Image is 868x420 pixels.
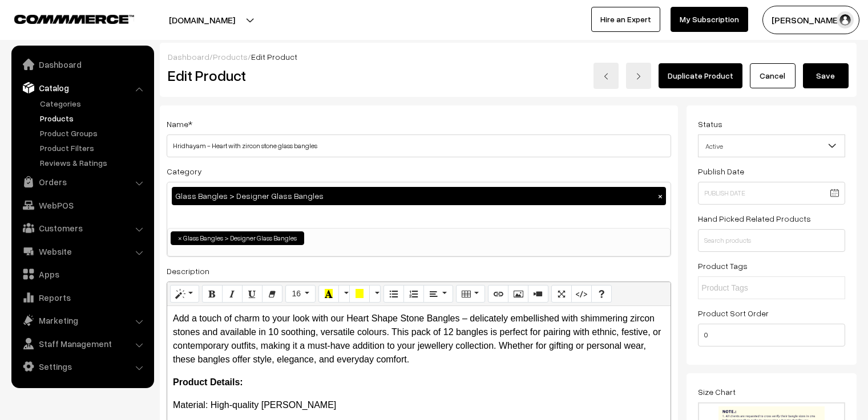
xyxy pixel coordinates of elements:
button: Bold (CTRL+B) [202,285,223,303]
a: Product Groups [37,127,150,139]
span: Edit Product [251,52,297,62]
button: More Color [369,285,381,303]
label: Category [167,165,202,177]
a: Website [14,241,150,262]
h2: Edit Product [168,67,442,84]
a: WebPOS [14,195,150,215]
div: / / [168,51,849,63]
input: Enter Number [698,324,845,346]
a: Hire an Expert [591,7,660,32]
img: COMMMERCE [14,15,134,23]
button: Help [591,285,612,303]
a: Customers [14,218,150,238]
label: Status [698,118,722,130]
button: Link (CTRL+K) [488,285,508,303]
a: Orders [14,172,150,192]
a: Dashboard [168,52,209,62]
button: Remove Font Style (CTRL+\) [262,285,282,303]
a: Products [213,52,248,62]
label: Hand Picked Related Products [698,213,811,225]
span: Active [698,134,845,157]
button: [DOMAIN_NAME] [129,6,275,34]
a: Categories [37,97,150,109]
button: Background Color [349,285,370,303]
button: Italic (CTRL+I) [222,285,243,303]
button: [PERSON_NAME] C [762,6,859,34]
input: Publish Date [698,182,845,205]
a: Duplicate Product [659,63,742,88]
a: Reports [14,287,150,308]
a: Staff Management [14,333,150,354]
a: Cancel [750,63,796,88]
button: Style [170,285,199,303]
a: Reviews & Ratings [37,157,150,169]
button: More Color [338,285,350,303]
label: Publish Date [698,165,744,177]
button: Paragraph [423,285,453,303]
a: Marketing [14,310,150,331]
button: Full Screen [551,285,572,303]
button: × [655,191,665,201]
p: Material: High-quality [PERSON_NAME] [173,398,665,412]
a: My Subscription [671,7,748,32]
a: Apps [14,264,150,284]
input: Product Tags [701,282,801,294]
a: Catalog [14,78,150,98]
a: COMMMERCE [14,11,114,25]
button: Table [456,285,485,303]
p: Add a touch of charm to your look with our Heart Shape Stone Bangles – delicately embellished wit... [173,312,665,366]
button: Ordered list (CTRL+SHIFT+NUM8) [403,285,424,303]
label: Size Chart [698,386,736,398]
img: user [837,11,854,28]
a: Product Filters [37,142,150,154]
button: Save [803,63,849,88]
li: Glass Bangles > Designer Glass Bangles [171,231,304,245]
button: Underline (CTRL+U) [242,285,263,303]
button: Unordered list (CTRL+SHIFT+NUM7) [383,285,404,303]
input: Search products [698,229,845,252]
button: Font Size [285,285,316,303]
img: right-arrow.png [635,73,642,80]
img: left-arrow.png [603,73,609,80]
span: × [178,233,182,243]
label: Name [167,118,192,130]
button: Recent Color [318,285,339,303]
a: Dashboard [14,54,150,75]
label: Product Tags [698,260,748,272]
label: Product Sort Order [698,307,769,319]
button: Picture [508,285,528,303]
span: Active [699,136,845,156]
button: Video [528,285,548,303]
span: 16 [292,289,301,298]
div: Glass Bangles > Designer Glass Bangles [172,187,666,205]
label: Description [167,265,209,277]
a: Settings [14,356,150,377]
a: Products [37,112,150,124]
b: Product Details: [173,377,243,387]
input: Name [167,134,671,157]
button: Code View [571,285,592,303]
